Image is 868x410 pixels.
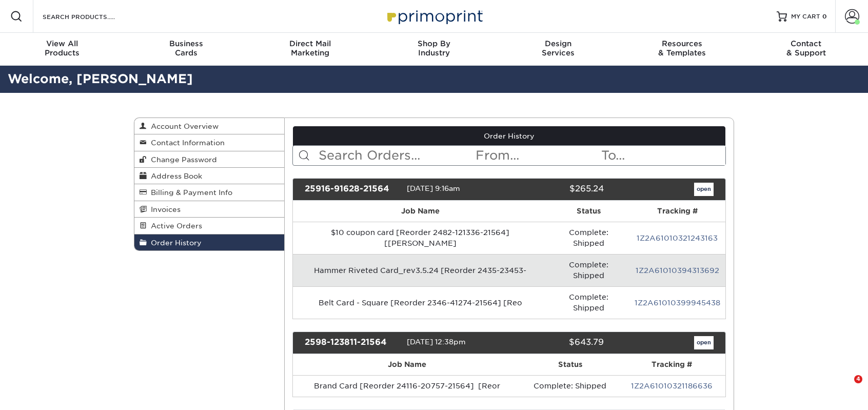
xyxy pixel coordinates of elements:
span: Address Book [147,172,202,180]
span: Account Overview [147,122,219,130]
div: & Templates [620,39,744,57]
span: [DATE] 12:38pm [407,338,466,346]
a: open [694,336,714,349]
a: Order History [134,235,284,250]
a: 1Z2A61010321243163 [637,234,718,242]
div: Cards [124,39,248,57]
span: Resources [620,39,744,48]
span: Direct Mail [248,39,372,48]
a: 1Z2A61010394313692 [636,266,719,275]
a: BusinessCards [124,33,248,66]
span: Billing & Payment Info [147,188,232,197]
div: Services [496,39,620,57]
th: Job Name [293,201,548,222]
span: MY CART [791,12,820,21]
span: Business [124,39,248,48]
td: Complete: Shipped [548,254,629,286]
div: 25916-91628-21564 [297,183,407,196]
span: Invoices [147,205,181,213]
a: Contact& Support [744,33,868,66]
span: Order History [147,239,202,247]
span: Contact Information [147,139,225,147]
a: Billing & Payment Info [134,184,284,201]
span: Design [496,39,620,48]
td: Complete: Shipped [548,286,629,319]
a: Contact Information [134,134,284,151]
span: [DATE] 9:16am [407,184,460,192]
a: Order History [293,126,726,146]
span: 4 [854,375,862,383]
a: Shop ByIndustry [372,33,496,66]
a: DesignServices [496,33,620,66]
a: Resources& Templates [620,33,744,66]
th: Tracking # [629,201,725,222]
span: Shop By [372,39,496,48]
div: 2598-123811-21564 [297,336,407,349]
a: Address Book [134,168,284,184]
input: To... [600,146,725,165]
span: Change Password [147,155,217,164]
a: Change Password [134,151,284,168]
td: Brand Card [Reorder 24116-20757-21564] [Reor [293,375,522,397]
th: Status [522,354,619,375]
input: Search Orders... [318,146,475,165]
span: 0 [822,13,827,20]
a: 1Z2A61010321186636 [631,382,713,390]
iframe: Intercom live chat [833,375,858,400]
td: Complete: Shipped [548,222,629,254]
div: $643.79 [501,336,611,349]
input: From... [475,146,600,165]
a: open [694,183,714,196]
a: Direct MailMarketing [248,33,372,66]
a: Invoices [134,201,284,218]
span: Active Orders [147,222,202,230]
a: Active Orders [134,218,284,234]
td: Complete: Shipped [522,375,619,397]
a: 1Z2A61010399945438 [635,299,720,307]
div: Marketing [248,39,372,57]
div: & Support [744,39,868,57]
a: Account Overview [134,118,284,134]
span: Contact [744,39,868,48]
th: Status [548,201,629,222]
input: SEARCH PRODUCTS..... [42,10,142,23]
div: Industry [372,39,496,57]
th: Tracking # [618,354,725,375]
div: $265.24 [501,183,611,196]
td: $10 coupon card [Reorder 2482-121336-21564] [[PERSON_NAME] [293,222,548,254]
td: Hammer Riveted Card_rev3.5.24 [Reorder 2435-23453- [293,254,548,286]
th: Job Name [293,354,522,375]
td: Belt Card - Square [Reorder 2346-41274-21564] [Reo [293,286,548,319]
img: Primoprint [383,5,485,27]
